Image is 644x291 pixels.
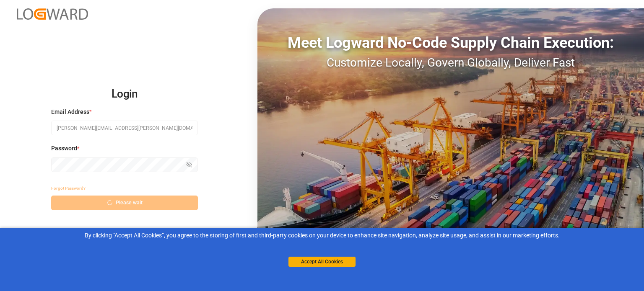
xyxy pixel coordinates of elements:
div: By clicking "Accept All Cookies”, you agree to the storing of first and third-party cookies on yo... [6,231,638,240]
div: Customize Locally, Govern Globally, Deliver Fast [257,54,644,72]
input: Enter your email [51,121,198,135]
button: Accept All Cookies [288,257,356,267]
span: Password [51,144,77,153]
h2: Login [51,81,198,108]
div: Meet Logward No-Code Supply Chain Execution: [257,31,644,54]
span: Email Address [51,108,89,116]
img: Logward_new_orange.png [17,8,88,20]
